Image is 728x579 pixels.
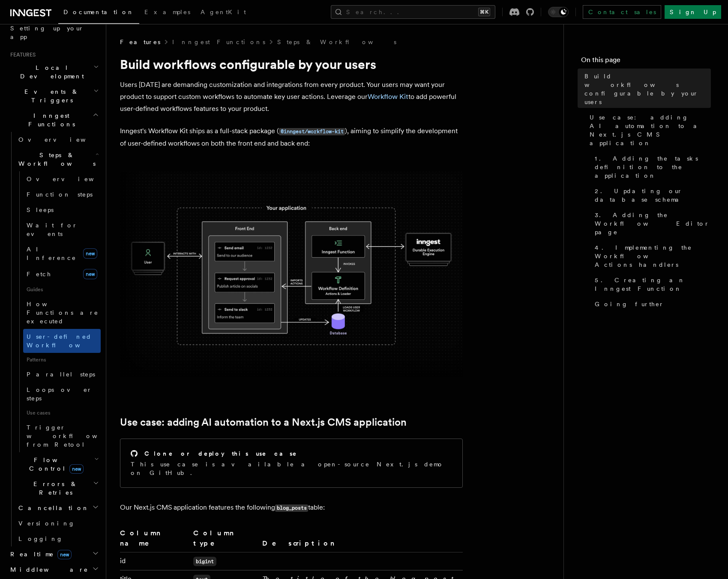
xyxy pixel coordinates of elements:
span: new [69,464,84,474]
a: Function steps [23,187,101,202]
a: Fetchnew [23,266,101,283]
span: Going further [595,300,664,308]
span: Steps & Workflows [15,151,96,168]
span: Trigger workflows from Retool [27,424,121,448]
a: Contact sales [583,5,661,19]
span: Events & Triggers [7,87,93,104]
h2: Clone or deploy this use case [144,449,297,458]
a: Use case: adding AI automation to a Next.js CMS application [120,416,407,428]
button: Events & Triggers [7,84,101,108]
span: new [83,269,97,279]
a: Documentation [58,3,139,24]
p: Our Next.js CMS application features the following table: [120,501,463,514]
div: Steps & Workflows [15,171,101,452]
button: Search...⌘K [331,5,495,19]
p: Inngest's Workflow Kit ships as a full-stack package ( ), aiming to simplify the development of u... [120,125,463,149]
a: AI Inferencenew [23,242,101,266]
a: Build workflows configurable by your users [581,69,711,110]
button: Toggle dark mode [548,7,569,17]
span: Realtime [7,550,72,558]
button: Errors & Retries [15,476,101,500]
span: Fetch [27,271,51,278]
kbd: ⌘K [478,8,490,16]
span: Versioning [18,520,75,527]
span: Features [7,51,36,58]
span: Overview [18,136,107,143]
a: Sign Up [665,5,721,19]
button: Steps & Workflows [15,147,101,171]
span: Parallel steps [27,371,95,378]
span: Inngest Functions [7,111,93,128]
span: Flow Control [15,456,94,473]
p: Users [DATE] are demanding customization and integrations from every product. Your users may want... [120,79,463,115]
a: Loops over steps [23,382,101,406]
a: User-defined Workflows [23,329,101,353]
span: 5. Creating an Inngest Function [595,276,711,293]
span: Sleeps [27,206,54,213]
span: 2. Updating our database schema [595,187,711,204]
a: Wait for events [23,218,101,242]
a: Going further [591,296,711,312]
a: Trigger workflows from Retool [23,420,101,452]
span: Wait for events [27,222,78,237]
a: Setting up your app [7,21,101,45]
a: 1. Adding the tasks definition to the application [591,151,711,183]
span: AI Inference [27,246,76,261]
span: Middleware [7,565,88,574]
th: Column type [190,528,259,552]
button: Inngest Functions [7,108,101,132]
code: blog_posts [275,504,308,512]
a: 4. Implementing the Workflow Actions handlers [591,240,711,272]
span: Cancellation [15,504,89,512]
button: Flow Controlnew [15,452,101,476]
a: Examples [139,3,195,23]
a: Versioning [15,516,101,531]
span: Build workflows configurable by your users [584,72,711,106]
a: AgentKit [195,3,251,23]
a: Sleeps [23,202,101,218]
th: Column name [120,528,190,552]
span: Overview [27,176,115,182]
a: Logging [15,531,101,546]
a: Overview [15,132,101,147]
a: Clone or deploy this use caseThis use case is available a open-source Next.js demo on GitHub. [120,439,463,488]
span: new [83,248,97,259]
span: Function steps [27,191,93,198]
span: Documentation [63,9,134,15]
img: The Workflow Kit provides a Workflow Engine to compose workflow actions on the back end and a set... [120,172,463,377]
a: 3. Adding the Workflow Editor page [591,207,711,240]
h4: On this page [581,55,711,69]
a: Overview [23,171,101,187]
span: User-defined Workflows [27,333,104,349]
span: Examples [144,9,190,15]
a: 2. Updating our database schema [591,183,711,207]
a: 5. Creating an Inngest Function [591,272,711,296]
span: Errors & Retries [15,480,93,497]
code: @inngest/workflow-kit [279,128,345,135]
span: Setting up your app [10,25,84,40]
a: How Functions are executed [23,296,101,329]
button: Realtimenew [7,546,101,562]
span: Patterns [23,353,101,367]
td: id [120,552,190,570]
div: Inngest Functions [7,132,101,546]
span: 1. Adding the tasks definition to the application [595,154,711,180]
span: How Functions are executed [27,301,99,325]
code: bigint [193,557,216,566]
span: Use cases [23,406,101,420]
span: Guides [23,283,101,296]
p: This use case is available a open-source Next.js demo on GitHub. [131,460,452,477]
span: Use case: adding AI automation to a Next.js CMS application [590,113,711,147]
span: new [57,550,72,559]
a: Workflow Kit [368,93,408,101]
span: 3. Adding the Workflow Editor page [595,211,711,236]
span: 4. Implementing the Workflow Actions handlers [595,243,711,269]
button: Cancellation [15,500,101,516]
a: Parallel steps [23,367,101,382]
a: Inngest Functions [172,38,265,46]
button: Middleware [7,562,101,577]
a: @inngest/workflow-kit [279,127,345,135]
span: AgentKit [201,9,246,15]
button: Local Development [7,60,101,84]
span: Local Development [7,63,93,81]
